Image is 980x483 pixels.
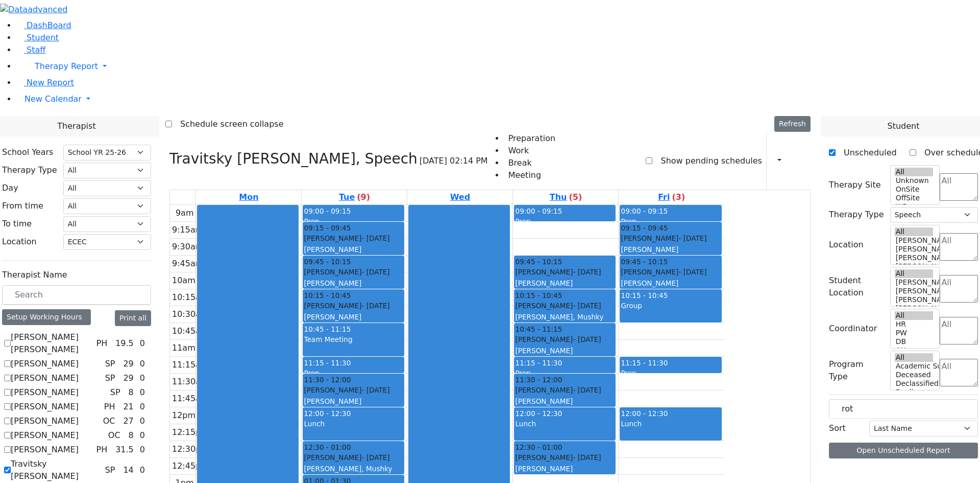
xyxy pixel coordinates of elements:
[169,150,418,168] h3: Travitsky [PERSON_NAME], Speech
[548,190,584,204] a: August 21, 2025
[895,353,934,362] option: All
[27,33,59,42] span: Student
[515,419,615,429] div: Lunch
[515,409,562,418] span: 12:00 - 12:30
[621,409,668,418] span: 12:00 - 12:30
[104,429,125,442] div: OC
[361,386,389,394] span: - [DATE]
[138,444,147,456] div: 0
[92,444,111,456] div: PH
[621,359,668,367] span: 11:15 - 11:30
[621,233,720,243] div: [PERSON_NAME]
[237,190,260,204] a: August 18, 2025
[621,223,668,233] span: 09:15 - 09:45
[621,207,668,215] span: 09:00 - 09:15
[621,368,720,378] div: Prep
[99,415,119,427] div: OC
[515,442,562,452] span: 12:30 - 01:00
[304,396,403,406] div: [PERSON_NAME]
[16,56,980,77] a: Therapy Report
[304,452,403,463] div: [PERSON_NAME]
[678,234,706,242] span: - [DATE]
[11,358,79,370] label: [PERSON_NAME]
[895,371,934,379] option: Deceased
[337,190,372,204] a: August 19, 2025
[836,145,897,161] label: Unscheduled
[304,409,351,418] span: 12:00 - 12:30
[304,385,403,395] div: [PERSON_NAME]
[515,324,562,334] span: 10:45 - 11:15
[621,257,668,267] span: 09:45 - 10:15
[170,426,211,439] div: 12:15pm
[895,185,934,194] option: OnSite
[940,233,978,261] textarea: Search
[515,385,615,395] div: [PERSON_NAME]
[121,464,135,476] div: 14
[304,359,351,367] span: 11:15 - 11:30
[304,442,351,452] span: 12:30 - 01:00
[829,239,864,251] label: Location
[829,209,884,221] label: Therapy Type
[515,375,562,385] span: 11:30 - 12:00
[115,310,151,326] button: Print all
[672,191,685,203] label: (3)
[940,173,978,201] textarea: Search
[138,401,147,413] div: 0
[138,429,147,442] div: 0
[2,146,53,158] label: School Years
[170,460,211,472] div: 12:45pm
[138,386,147,399] div: 0
[621,291,668,300] span: 10:15 - 10:45
[357,191,370,203] label: (9)
[829,399,978,419] input: Search
[11,429,79,442] label: [PERSON_NAME]
[887,120,919,132] span: Student
[515,290,562,301] span: 10:15 - 10:45
[113,444,136,456] div: 31.5
[829,422,846,434] label: Sort
[304,216,403,226] div: Prep
[16,45,45,55] a: Staff
[573,268,601,276] span: - [DATE]
[515,346,615,356] div: [PERSON_NAME]
[170,359,211,371] div: 11:15am
[121,372,135,384] div: 29
[515,334,615,344] div: [PERSON_NAME]
[573,335,601,343] span: - [DATE]
[2,269,67,281] label: Therapist Name
[11,458,101,482] label: Travitsky [PERSON_NAME]
[170,409,198,422] div: 12pm
[515,452,615,463] div: [PERSON_NAME]
[304,419,403,429] div: Lunch
[504,169,555,181] li: Meeting
[106,386,125,399] div: SP
[361,268,389,276] span: - [DATE]
[11,386,79,399] label: [PERSON_NAME]
[100,401,119,413] div: PH
[121,401,135,413] div: 21
[2,236,37,248] label: Location
[304,464,403,474] div: [PERSON_NAME], Mushky
[304,334,403,344] div: Team Meeting
[170,325,211,337] div: 10:45am
[27,20,71,30] span: DashBoard
[895,311,934,320] option: All
[170,274,198,287] div: 10am
[16,89,980,109] a: New Calendar
[621,267,720,277] div: [PERSON_NAME]
[895,337,934,346] option: DB
[304,375,351,385] span: 11:30 - 12:00
[895,269,934,278] option: All
[304,267,403,277] div: [PERSON_NAME]
[895,194,934,202] option: OffSite
[420,155,488,167] span: [DATE] 02:14 PM
[621,278,720,288] div: [PERSON_NAME]
[895,262,934,271] option: [PERSON_NAME] 2
[304,244,403,255] div: [PERSON_NAME]
[304,290,351,301] span: 10:15 - 10:45
[138,358,147,370] div: 0
[138,464,147,476] div: 0
[795,152,800,170] div: Setup
[170,224,205,236] div: 9:15am
[138,415,147,427] div: 0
